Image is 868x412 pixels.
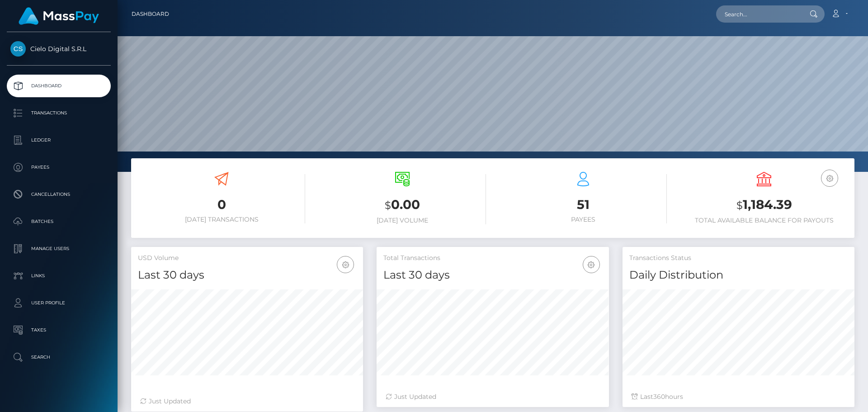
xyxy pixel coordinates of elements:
[7,237,111,260] a: Manage Users
[7,156,111,179] a: Payees
[140,397,354,406] div: Just Updated
[10,79,107,93] p: Dashboard
[138,216,305,223] h6: [DATE] Transactions
[629,254,848,263] h5: Transactions Status
[7,346,111,369] a: Search
[319,217,486,224] h6: [DATE] Volume
[7,319,111,341] a: Taxes
[383,254,602,263] h5: Total Transactions
[383,267,602,283] h4: Last 30 days
[132,5,169,24] a: Dashboard
[7,45,111,53] span: Cielo Digital S.R.L
[10,215,107,228] p: Batches
[7,210,111,233] a: Batches
[500,196,667,213] h3: 51
[7,292,111,314] a: User Profile
[632,392,845,402] div: Last hours
[7,265,111,287] a: Links
[138,196,305,213] h3: 0
[7,129,111,152] a: Ledger
[385,199,391,212] small: $
[138,267,356,283] h4: Last 30 days
[10,323,107,337] p: Taxes
[7,75,111,97] a: Dashboard
[10,188,107,201] p: Cancellations
[10,161,107,174] p: Payees
[319,196,486,214] h3: 0.00
[500,216,667,223] h6: Payees
[10,41,26,57] img: Cielo Digital S.R.L
[10,133,107,147] p: Ledger
[716,5,801,23] input: Search...
[629,267,848,283] h4: Daily Distribution
[7,102,111,124] a: Transactions
[19,7,99,25] img: MassPay Logo
[680,196,848,214] h3: 1,184.39
[10,242,107,256] p: Manage Users
[10,106,107,120] p: Transactions
[736,199,743,212] small: $
[10,350,107,364] p: Search
[10,296,107,310] p: User Profile
[138,254,356,263] h5: USD Volume
[680,217,848,224] h6: Total Available Balance for Payouts
[10,269,107,283] p: Links
[7,183,111,206] a: Cancellations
